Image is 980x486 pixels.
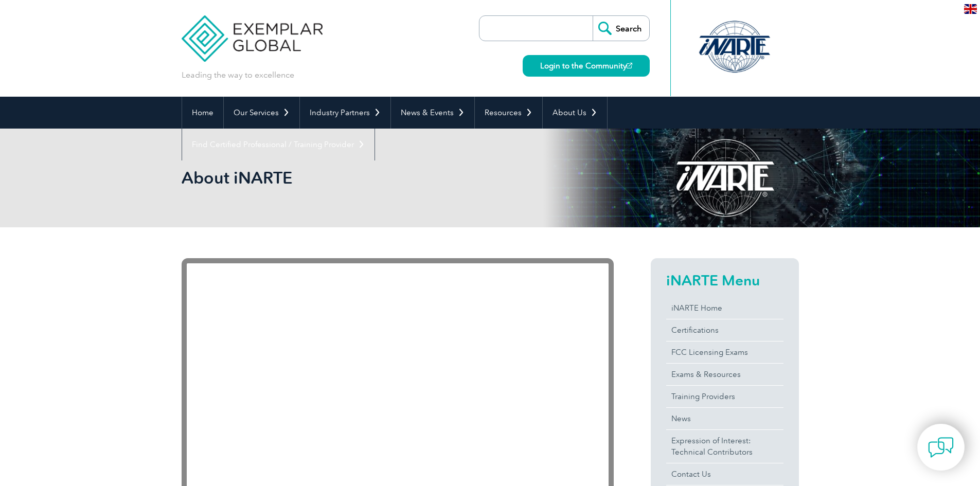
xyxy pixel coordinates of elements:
a: Our Services [224,97,299,129]
a: Industry Partners [300,97,390,129]
img: open_square.png [627,63,632,68]
a: About Us [543,97,607,129]
p: Leading the way to excellence [182,69,294,81]
a: iNARTE Home [666,297,783,319]
a: Find Certified Professional / Training Provider [182,129,375,160]
h2: iNARTE Menu [666,272,783,289]
a: Training Providers [666,386,783,407]
a: Exams & Resources [666,364,783,385]
a: News [666,408,783,429]
input: Search [593,16,649,41]
a: Login to the Community [523,55,650,77]
a: Home [182,97,223,129]
a: News & Events [391,97,474,129]
a: Certifications [666,319,783,341]
img: contact-chat.png [928,435,954,460]
a: FCC Licensing Exams [666,341,783,363]
a: Expression of Interest:Technical Contributors [666,430,783,463]
h2: About iNARTE [182,170,614,186]
a: Contact Us [666,463,783,485]
a: Resources [475,97,542,129]
img: en [964,4,977,14]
